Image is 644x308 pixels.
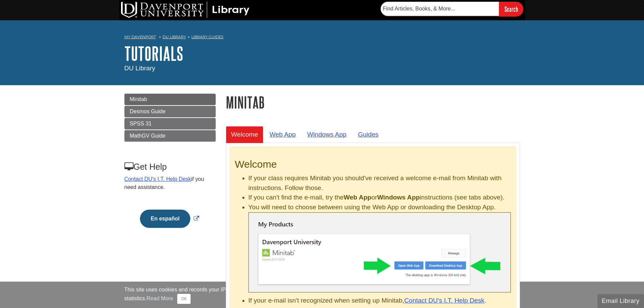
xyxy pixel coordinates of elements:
[597,294,644,308] button: Email Library
[248,203,511,292] li: You will need to choose between using the Web App or downloading the Desktop App.
[302,126,352,143] a: Windows App
[124,175,215,191] p: if you need assistance.
[121,2,249,18] img: DU Library
[124,32,520,43] nav: breadcrumb
[248,296,511,306] li: If your e-mail isn't recognized when setting up Minitab, .
[124,106,216,117] a: Desmos Guide
[138,216,201,221] a: Link opens in new window
[248,173,511,193] li: If your class requires Minitab you should've received a welcome e-mail from Minitab with instruct...
[353,126,384,143] a: Guides
[404,297,484,304] a: Contact DU's I.T. Help Desk
[264,126,301,143] a: Web App
[124,162,215,172] h3: Get Help
[381,2,523,16] form: Searches DU Library's articles, books, and more
[235,159,511,170] h2: Welcome
[191,34,223,39] a: Library Guides
[124,94,216,239] div: Guide Page Menu
[124,94,216,105] a: Minitab
[146,295,173,301] a: Read More
[140,210,190,228] button: En español
[130,121,152,126] span: SPSS 31
[124,176,191,182] a: Contact DU's I.T. Help Desk
[177,294,190,304] button: Close
[130,133,166,139] span: MathGV Guide
[226,126,264,143] a: Welcome
[248,193,511,203] li: If you can't find the e-mail, try the or instructions (see tabs above).
[377,194,420,201] b: Windows App
[124,65,156,72] span: DU Library
[124,286,520,304] div: This site uses cookies and records your IP address for usage statistics. Additionally, we use Goo...
[124,118,216,129] a: SPSS 31
[344,194,372,201] b: Web App
[163,34,186,39] a: DU Library
[130,96,147,102] span: Minitab
[226,94,520,111] h1: Minitab
[130,109,166,114] span: Desmos Guide
[124,34,156,40] a: My Davenport
[124,43,183,64] a: Tutorials
[499,2,523,16] input: Search
[381,2,499,16] input: Find Articles, Books, & More...
[248,212,511,292] img: Minitab .exe file finished downloaded
[124,130,216,142] a: MathGV Guide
